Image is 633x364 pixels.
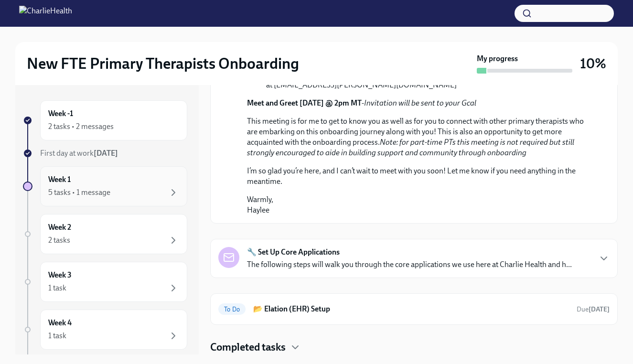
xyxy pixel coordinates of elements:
strong: [DATE] [94,149,118,158]
img: CharlieHealth [19,6,72,21]
a: First day at work[DATE] [23,148,187,159]
a: Week 41 task [23,310,187,350]
strong: My progress [477,54,518,64]
div: 2 tasks [48,235,70,246]
div: Completed tasks [210,340,618,354]
p: - [247,98,594,108]
div: 5 tasks • 1 message [48,187,110,198]
span: October 11th, 2025 10:00 [577,305,610,314]
strong: [DATE] [589,305,610,313]
span: First day at work [40,149,118,158]
strong: 🔧 Set Up Core Applications [247,247,340,257]
h6: Week 3 [48,270,72,280]
a: Week -12 tasks • 2 messages [23,100,187,140]
div: 2 tasks • 2 messages [48,121,114,132]
h6: 📂 Elation (EHR) Setup [253,304,569,314]
div: 1 task [48,331,66,341]
strong: Meet and Greet [DATE] @ 2pm MT [247,98,362,107]
p: I’m so glad you’re here, and I can’t wait to meet with you soon! Let me know if you need anything... [247,166,594,187]
p: Warmly, Haylee [247,194,594,215]
h6: Week 4 [48,318,72,328]
div: 1 task [48,283,66,293]
a: Week 22 tasks [23,214,187,254]
span: Due [577,305,610,313]
a: Week 31 task [23,262,187,302]
h2: New FTE Primary Therapists Onboarding [27,54,299,73]
p: The following steps will walk you through the core applications we use here at Charlie Health and... [247,259,572,270]
p: This meeting is for me to get to know you as well as for you to connect with other primary therap... [247,116,594,158]
h3: 10% [580,55,606,72]
h6: Week -1 [48,108,73,119]
span: To Do [218,306,246,313]
a: To Do📂 Elation (EHR) SetupDue[DATE] [218,301,610,317]
em: Invitation will be sent to your Gcal [364,98,476,107]
h6: Week 1 [48,174,71,185]
h4: Completed tasks [210,340,286,354]
em: Note: for part-time PTs this meeting is not required but still strongly encouraged to aide in bui... [247,138,574,157]
h6: Week 2 [48,222,71,233]
a: Week 15 tasks • 1 message [23,166,187,206]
